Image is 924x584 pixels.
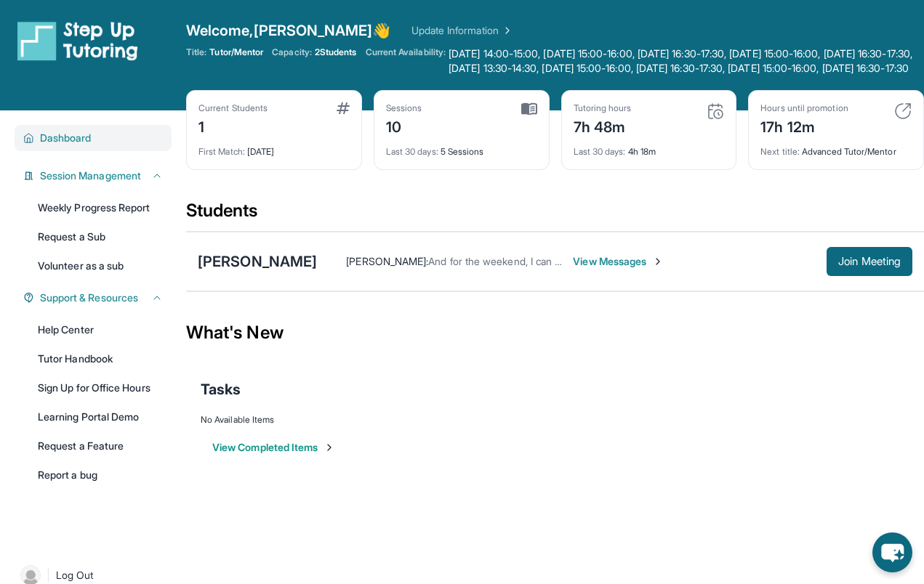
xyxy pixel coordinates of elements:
[186,301,924,365] div: What's New
[29,404,172,430] a: Learning Portal Demo
[29,224,172,250] a: Request a Sub
[760,102,848,114] div: Hours until promotion
[315,46,357,58] span: 2 Students
[186,20,391,41] span: Welcome, [PERSON_NAME] 👋
[212,440,335,455] button: View Completed Items
[707,102,724,120] img: card
[29,462,172,488] a: Report a bug
[386,114,422,137] div: 10
[198,102,268,114] div: Current Students
[366,46,446,76] span: Current Availability:
[760,146,800,157] span: Next title :
[574,114,632,137] div: 7h 48m
[574,146,626,157] span: Last 30 days :
[29,253,172,279] a: Volunteer as a sub
[201,414,909,426] div: No Available Items
[40,291,138,305] span: Support & Resources
[574,102,632,114] div: Tutoring hours
[521,102,537,115] img: card
[186,46,206,58] span: Title:
[386,146,438,157] span: Last 30 days :
[346,255,428,267] span: [PERSON_NAME] :
[337,102,350,114] img: card
[29,317,172,343] a: Help Center
[29,375,172,401] a: Sign Up for Office Hours
[209,46,263,58] span: Tutor/Mentor
[40,131,92,145] span: Dashboard
[34,169,163,183] button: Session Management
[272,46,312,58] span: Capacity:
[186,199,924,231] div: Students
[56,568,94,583] span: Log Out
[17,20,138,61] img: logo
[40,169,141,183] span: Session Management
[47,567,50,584] span: |
[574,137,725,158] div: 4h 18m
[198,137,350,158] div: [DATE]
[838,257,901,266] span: Join Meeting
[573,254,664,269] span: View Messages
[760,114,848,137] div: 17h 12m
[760,137,912,158] div: Advanced Tutor/Mentor
[652,256,664,267] img: Chevron-Right
[198,146,245,157] span: First Match :
[411,23,513,38] a: Update Information
[872,532,912,572] button: chat-button
[827,247,912,276] button: Join Meeting
[386,137,537,158] div: 5 Sessions
[894,102,912,120] img: card
[198,251,317,272] div: [PERSON_NAME]
[201,379,241,400] span: Tasks
[34,131,163,145] button: Dashboard
[386,102,422,114] div: Sessions
[198,114,268,137] div: 1
[499,23,513,38] img: Chevron Right
[29,195,172,221] a: Weekly Progress Report
[449,46,924,76] span: [DATE] 14:00-15:00, [DATE] 15:00-16:00, [DATE] 16:30-17:30, [DATE] 15:00-16:00, [DATE] 16:30-17:3...
[29,433,172,459] a: Request a Feature
[29,346,172,372] a: Tutor Handbook
[34,291,163,305] button: Support & Resources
